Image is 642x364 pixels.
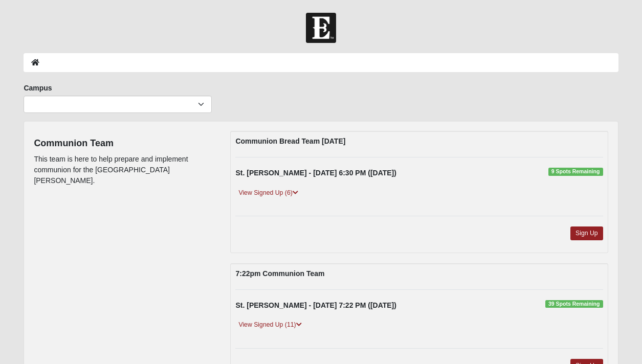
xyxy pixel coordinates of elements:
label: Campus [24,83,52,93]
strong: 7:22pm Communion Team [235,269,324,278]
h4: Communion Team [34,138,215,149]
span: 9 Spots Remaining [548,168,603,176]
img: Church of Eleven22 Logo [306,13,336,43]
span: 39 Spots Remaining [545,300,603,308]
strong: St. [PERSON_NAME] - [DATE] 7:22 PM ([DATE]) [235,301,396,309]
p: This team is here to help prepare and implement communion for the [GEOGRAPHIC_DATA][PERSON_NAME]. [34,154,215,186]
a: View Signed Up (6) [235,188,301,198]
strong: St. [PERSON_NAME] - [DATE] 6:30 PM ([DATE]) [235,169,396,177]
a: View Signed Up (11) [235,320,304,330]
strong: Communion Bread Team [DATE] [235,137,345,145]
a: Sign Up [570,226,603,240]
